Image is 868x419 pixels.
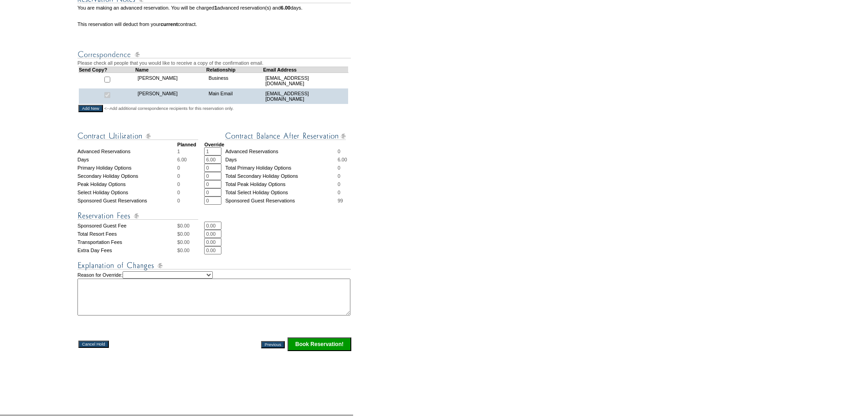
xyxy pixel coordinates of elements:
td: Reason for Override: [77,271,352,316]
strong: Override [204,142,224,147]
span: 99 [338,198,343,203]
span: 0 [177,190,180,195]
td: Total Secondary Holiday Options [225,172,337,180]
td: [PERSON_NAME] [135,88,206,104]
input: Click this button to finalize your reservation. [288,337,351,351]
td: Main Email [206,88,263,104]
td: Business [206,72,263,88]
td: Total Primary Holiday Options [225,164,337,172]
td: Extra Day Fees [77,246,177,254]
b: 1 [214,5,217,10]
td: Relationship [206,67,263,72]
span: 0.00 [180,223,190,228]
td: Peak Holiday Options [77,180,177,188]
td: Transportation Fees [77,238,177,246]
td: Total Resort Fees [77,230,177,238]
span: 0 [338,165,340,171]
td: Sponsored Guest Reservations [77,197,177,205]
td: Days [225,155,337,164]
td: $ [177,222,204,230]
td: $ [177,238,204,246]
img: Reservation Fees [77,210,198,222]
img: Explanation of Changes [77,260,351,271]
span: 1 [177,149,180,154]
td: Primary Holiday Options [77,164,177,172]
td: Send Copy? [79,67,136,72]
td: Days [77,155,177,164]
td: [PERSON_NAME] [135,72,206,88]
td: $ [177,230,204,238]
strong: Planned [177,142,196,147]
span: 0 [177,198,180,203]
span: 0.00 [180,231,190,237]
span: 0 [177,165,180,171]
td: Sponsored Guest Reservations [225,197,337,205]
b: current [160,21,178,27]
td: Sponsored Guest Fee [77,222,177,230]
span: <--Add additional correspondence recipients for this reservation only. [104,106,234,111]
span: 6.00 [338,157,347,162]
input: Add New [78,105,103,112]
span: 0 [338,173,340,179]
td: $ [177,246,204,254]
td: Select Holiday Options [77,188,177,197]
td: [EMAIL_ADDRESS][DOMAIN_NAME] [263,72,348,88]
span: 0 [177,181,180,187]
td: Total Select Holiday Options [225,188,337,197]
span: 6.00 [177,157,187,162]
td: You are making an advanced reservation. You will be charged advanced reservation(s) and days. [77,5,352,16]
span: 0 [338,181,340,187]
span: 0 [338,149,340,154]
td: Total Peak Holiday Options [225,180,337,188]
td: Name [135,67,206,72]
td: [EMAIL_ADDRESS][DOMAIN_NAME] [263,88,348,104]
span: Please check all people that you would like to receive a copy of the confirmation email. [77,60,263,66]
td: Advanced Reservations [225,147,337,155]
span: 0 [177,173,180,179]
td: Email Address [263,67,348,72]
td: Advanced Reservations [77,147,177,155]
b: 6.00 [281,5,290,10]
img: Contract Balance After Reservation [225,130,346,142]
span: 0.00 [180,239,190,245]
td: Secondary Holiday Options [77,172,177,180]
img: Contract Utilization [77,130,198,142]
input: Cancel Hold [78,341,109,348]
td: This reservation will deduct from your contract. [77,21,352,27]
span: 0 [338,190,340,195]
span: 0.00 [180,248,190,253]
input: Previous [261,341,285,348]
